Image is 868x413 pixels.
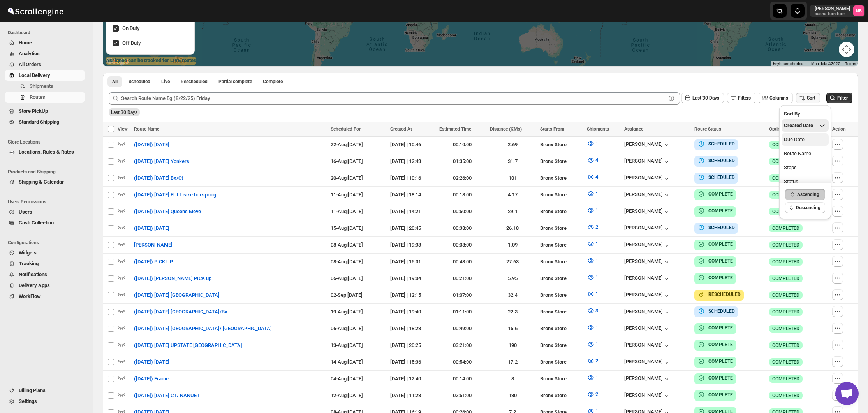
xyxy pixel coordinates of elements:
button: [PERSON_NAME] [624,208,671,216]
span: COMPLETED [772,142,799,148]
span: 1 [595,324,598,330]
button: SCHEDULED [697,173,735,181]
button: [PERSON_NAME] [624,241,671,249]
button: Due Date [782,133,829,146]
button: SCHEDULED [697,140,735,148]
div: Bronx Store [540,291,582,299]
span: Optimization Status [769,126,810,132]
b: SCHEDULED [708,225,735,230]
span: WorkFlow [19,293,41,299]
div: Created Date [784,122,813,129]
span: Analytics [19,51,40,56]
text: NB [856,9,862,14]
span: ([DATE]) [DATE] Bx/Ct [134,174,183,182]
button: ([DATE]) PICK UP [129,255,178,268]
div: 01:35:00 [439,157,485,165]
button: ([DATE]) [DATE] UPSTATE [GEOGRAPHIC_DATA] [129,339,247,352]
span: 08-Aug | [DATE] [331,242,363,248]
span: COMPLETED [772,292,799,298]
div: Bronx Store [540,157,582,165]
div: Bronx Store [540,241,582,249]
button: SCHEDULED [697,224,735,231]
span: Filters [738,95,751,101]
span: 1 [595,140,598,146]
span: ([DATE]) [DATE] Yonkers [134,157,189,165]
button: [PERSON_NAME] [624,308,671,316]
button: COMPLETE [697,324,733,332]
img: ScrollEngine [6,1,65,21]
span: ([DATE]) [DATE] UPSTATE [GEOGRAPHIC_DATA] [134,341,242,349]
span: Last 30 Days [111,110,137,115]
div: 00:38:00 [439,224,485,232]
div: 26.18 [490,224,536,232]
span: COMPLETED [772,242,799,248]
span: Users Permissions [8,199,88,205]
span: Store Locations [8,139,88,145]
div: Bronx Store [540,224,582,232]
button: Last 30 Days [681,93,724,103]
div: 31.7 [490,157,536,165]
b: COMPLETE [708,258,733,264]
span: Last 30 Days [692,95,719,101]
div: [DATE] | 10:46 [390,141,435,149]
button: 1 [582,137,603,150]
button: Columns [759,93,793,103]
button: [PERSON_NAME] [624,275,671,283]
label: Assignee can be tracked for LIVE routes [106,57,196,65]
b: COMPLETE [708,275,733,280]
button: ([DATE]) [DATE] Yonkers [129,155,194,168]
span: COMPLETED [772,175,799,181]
div: 2.69 [490,141,536,149]
span: 11-Aug | [DATE] [331,208,363,214]
button: COMPLETE [697,207,733,215]
span: 16-Aug | [DATE] [331,158,363,164]
button: 1 [582,321,603,334]
b: COMPLETE [708,241,733,247]
span: ([DATE]) [PERSON_NAME] PICK up [134,275,211,282]
span: COMPLETED [772,225,799,231]
span: 1 [595,207,598,213]
span: Map data ©2025 [811,61,840,66]
span: ([DATE]) [DATE] [GEOGRAPHIC_DATA] [134,291,220,299]
button: Shipments [5,81,85,92]
b: RESCHEDULED [708,292,741,297]
b: COMPLETE [708,342,733,347]
span: 08-Aug | [DATE] [331,259,363,264]
h2: Sort By [784,110,826,118]
b: COMPLETE [708,191,733,197]
button: Sort [796,93,820,103]
button: ([DATE]) Frame [129,373,173,385]
span: Route Name [134,126,159,132]
div: [DATE] | 15:01 [390,258,435,266]
span: Assignee [624,126,643,132]
button: Route Name [782,147,829,160]
button: ([DATE]) [DATE] [129,138,174,151]
button: 4 [582,154,603,166]
div: Bronx Store [540,141,582,149]
div: Bronx Store [540,174,582,182]
b: COMPLETE [708,392,733,397]
a: Open chat [835,382,859,405]
button: 1 [582,338,603,350]
button: [PERSON_NAME] [624,225,671,233]
span: Routes [30,94,45,100]
div: 02:26:00 [439,174,485,182]
button: Tracking [5,258,85,269]
button: Widgets [5,247,85,258]
span: 15-Aug | [DATE] [331,225,363,231]
button: ([DATE]) [DATE] CT/ NANUET [129,389,204,402]
span: ([DATE]) [DATE] [134,224,169,232]
span: ([DATE]) [DATE] [134,141,169,149]
button: Stops [782,161,829,174]
div: [DATE] | 19:40 [390,308,435,316]
button: [PERSON_NAME] [129,239,177,251]
button: COMPLETE [697,274,733,282]
button: ([DATE]) [DATE] [GEOGRAPHIC_DATA] [129,289,224,301]
span: All [112,79,118,85]
button: 2 [582,388,603,401]
div: 32.4 [490,291,536,299]
span: 1 [595,274,598,280]
div: [DATE] | 10:16 [390,174,435,182]
button: 2 [582,355,603,367]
